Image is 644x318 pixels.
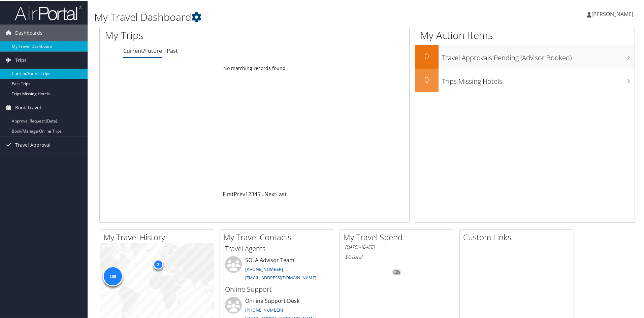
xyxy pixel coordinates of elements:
a: [PHONE_NUMBER] [245,306,283,312]
a: First [223,190,234,197]
span: $0 [345,252,351,260]
a: 4 [254,190,257,197]
h2: My Travel Spend [343,231,454,242]
td: No matching records found [100,62,409,74]
li: SOLA Advisor Team [222,255,332,283]
img: airportal-logo.png [15,4,82,20]
h1: My Action Items [415,28,635,42]
a: [PERSON_NAME] [587,3,640,24]
span: Book Travel [15,99,41,115]
span: Dashboards [15,24,42,41]
div: 108 [103,266,123,286]
div: 2 [153,259,163,269]
span: [PERSON_NAME] [591,10,633,17]
h6: [DATE] - [DATE] [345,243,449,250]
h2: My Travel Contacts [223,231,334,242]
h3: Trips Missing Hotels [442,73,635,85]
tspan: 0% [394,270,399,274]
h3: Online Support [225,284,329,293]
h2: My Travel History [103,231,214,242]
a: 0Travel Approvals Pending (Advisor Booked) [415,44,635,68]
h2: Custom Links [463,231,574,242]
a: Next [264,190,276,197]
h2: 0 [415,73,439,85]
a: 1 [245,190,248,197]
a: 3 [251,190,254,197]
a: Past [167,46,178,54]
span: Travel Approval [15,136,51,153]
a: Prev [234,190,245,197]
h1: My Travel Dashboard [94,9,458,24]
a: [EMAIL_ADDRESS][DOMAIN_NAME] [245,274,316,280]
h6: Total [345,252,449,260]
h1: My Trips [105,28,275,42]
a: Last [276,190,287,197]
h3: Travel Approvals Pending (Advisor Booked) [442,49,635,62]
span: … [260,190,264,197]
h3: Travel Agents [225,243,329,253]
a: 0Trips Missing Hotels [415,68,635,92]
a: 2 [248,190,251,197]
a: [PHONE_NUMBER] [245,266,283,272]
span: Trips [15,51,27,68]
h2: 0 [415,50,439,61]
a: 5 [257,190,260,197]
a: Current/Future [123,46,162,54]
